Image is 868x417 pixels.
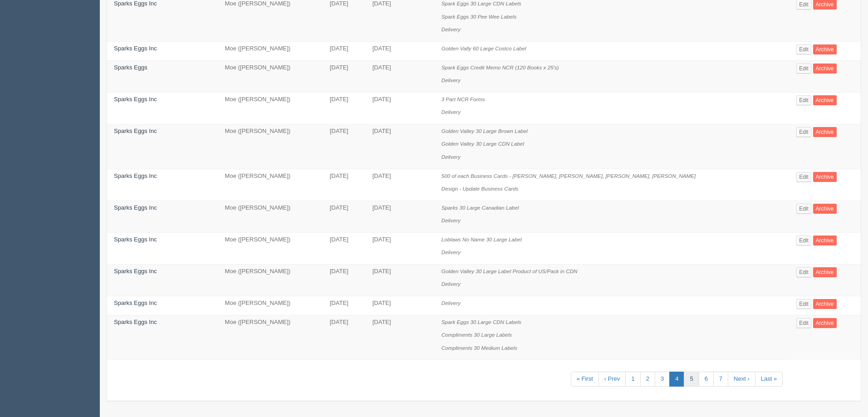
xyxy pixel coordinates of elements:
[813,318,837,328] a: Archive
[323,42,366,61] td: [DATE]
[323,315,366,360] td: [DATE]
[218,296,323,315] td: Moe ([PERSON_NAME])
[796,267,811,277] a: Edit
[441,319,521,325] i: Spark Eggs 30 Large CDN Labels
[114,299,157,306] a: Sparks Eggs Inc
[441,249,461,255] i: Delivery
[441,205,519,211] i: Sparks 30 Large Canadian Label
[218,264,323,296] td: Moe ([PERSON_NAME])
[796,318,811,328] a: Edit
[713,372,728,387] a: 7
[441,64,559,70] i: Spark Eggs Credit Memo NCR (120 Books x 25's)
[218,60,323,92] td: Moe ([PERSON_NAME])
[323,169,366,201] td: [DATE]
[323,124,366,169] td: [DATE]
[114,64,147,71] a: Sparks Eggs
[796,204,811,214] a: Edit
[728,372,755,387] a: Next ›
[813,204,837,214] a: Archive
[813,64,837,74] a: Archive
[755,372,783,387] a: Last »
[441,141,524,147] i: Golden Valley 30 Large CDN Label
[366,42,435,61] td: [DATE]
[366,169,435,201] td: [DATE]
[699,372,714,387] a: 6
[441,96,485,102] i: 3 Part NCR Forms
[625,372,640,387] a: 1
[796,95,811,105] a: Edit
[366,124,435,169] td: [DATE]
[218,42,323,61] td: Moe ([PERSON_NAME])
[441,128,528,134] i: Golden Valley 30 Large Brown Label
[323,201,366,232] td: [DATE]
[323,232,366,264] td: [DATE]
[441,45,526,51] i: Golden Vally 60 Large Costco Label
[323,264,366,296] td: [DATE]
[441,14,516,20] i: Spark Eggs 30 Pee Wee Labels
[323,60,366,92] td: [DATE]
[813,267,837,277] a: Archive
[441,332,512,338] i: Compliments 30 Large Labels
[366,315,435,360] td: [DATE]
[669,372,684,387] a: 4
[441,268,578,274] i: Golden Valley 30 Large Label Product of US/Pack in CDN
[218,169,323,201] td: Moe ([PERSON_NAME])
[323,92,366,124] td: [DATE]
[813,299,837,309] a: Archive
[366,201,435,232] td: [DATE]
[655,372,670,387] a: 3
[218,232,323,264] td: Moe ([PERSON_NAME])
[441,109,461,115] i: Delivery
[114,236,157,243] a: Sparks Eggs Inc
[441,186,519,191] i: Design - Update Business Cards
[441,217,461,223] i: Delivery
[218,92,323,124] td: Moe ([PERSON_NAME])
[684,372,699,387] a: 5
[366,232,435,264] td: [DATE]
[813,44,837,54] a: Archive
[441,345,517,351] i: Compliments 30 Medium Labels
[441,77,461,83] i: Delivery
[796,172,811,182] a: Edit
[441,26,461,32] i: Delivery
[571,372,599,387] a: « First
[813,172,837,182] a: Archive
[114,96,157,103] a: Sparks Eggs Inc
[218,315,323,360] td: Moe ([PERSON_NAME])
[366,296,435,315] td: [DATE]
[114,45,157,52] a: Sparks Eggs Inc
[796,64,811,74] a: Edit
[441,236,522,242] i: Loblaws No Name 30 Large Label
[640,372,655,387] a: 2
[114,204,157,211] a: Sparks Eggs Inc
[441,0,521,6] i: Spark Eggs 30 Large CDN Labels
[441,173,696,179] i: 500 of each Business Cards - [PERSON_NAME], [PERSON_NAME], [PERSON_NAME], [PERSON_NAME]
[218,201,323,232] td: Moe ([PERSON_NAME])
[796,44,811,54] a: Edit
[813,127,837,137] a: Archive
[598,372,626,387] a: ‹ Prev
[366,92,435,124] td: [DATE]
[441,300,461,306] i: Delivery
[441,281,461,287] i: Delivery
[796,235,811,245] a: Edit
[114,319,157,325] a: Sparks Eggs Inc
[813,95,837,105] a: Archive
[323,296,366,315] td: [DATE]
[796,127,811,137] a: Edit
[796,299,811,309] a: Edit
[218,124,323,169] td: Moe ([PERSON_NAME])
[813,235,837,245] a: Archive
[114,268,157,275] a: Sparks Eggs Inc
[114,128,157,134] a: Sparks Eggs Inc
[366,60,435,92] td: [DATE]
[366,264,435,296] td: [DATE]
[114,172,157,179] a: Sparks Eggs Inc
[441,154,461,160] i: Delivery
